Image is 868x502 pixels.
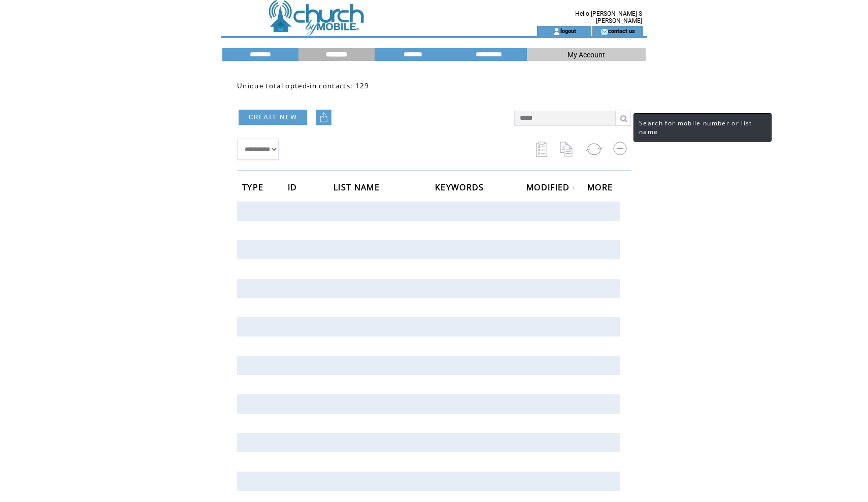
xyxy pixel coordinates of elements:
span: ID [288,179,300,198]
a: contact us [608,27,635,34]
span: LIST NAME [333,179,382,198]
a: logout [560,27,576,34]
span: MORE [587,179,615,198]
img: contact_us_icon.gif [600,27,608,36]
a: CREATE NEW [239,110,307,125]
a: TYPE [242,184,266,190]
span: My Account [567,51,605,59]
span: TYPE [242,179,266,198]
span: MODIFIED [526,179,573,198]
span: KEYWORDS [435,179,487,198]
span: Search for mobile number or list name [639,119,752,136]
a: KEYWORDS [435,184,487,190]
img: upload.png [319,112,329,122]
img: account_icon.gif [553,27,560,36]
a: MODIFIED↓ [526,184,576,190]
a: ID [288,184,300,190]
a: LIST NAME [333,184,382,190]
span: Unique total opted-in contacts: 129 [237,81,370,90]
span: Hello [PERSON_NAME] S [PERSON_NAME] [575,10,642,24]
